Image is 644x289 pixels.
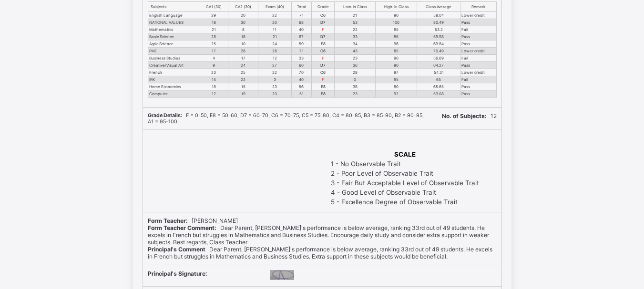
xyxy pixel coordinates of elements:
[330,150,480,159] th: SCALE
[148,246,492,260] span: Dear Parent, [PERSON_NAME]'s performance is below average, ranking 33rd out of 49 students. He ex...
[148,217,238,224] span: [PERSON_NAME]
[375,33,417,40] td: 85
[258,40,292,48] td: 24
[199,12,228,19] td: 29
[148,112,182,119] b: Grade Details:
[460,90,496,98] td: Pass
[311,12,335,19] td: C6
[291,90,311,98] td: 51
[442,112,487,120] b: No. of Subjects:
[291,19,311,26] td: 68
[291,48,311,55] td: 71
[417,62,460,69] td: 64.27
[148,76,199,83] td: IRK
[148,270,207,277] b: Principal's Signature:
[417,33,460,40] td: 59.98
[228,19,258,26] td: 30
[228,40,258,48] td: 10
[148,55,199,62] td: Business Studies
[417,83,460,90] td: 65.65
[258,48,292,55] td: 26
[311,83,335,90] td: E8
[148,33,199,40] td: Basic Science
[258,19,292,26] td: 20
[291,76,311,83] td: 40
[335,26,375,33] td: 22
[228,12,258,19] td: 20
[335,12,375,19] td: 21
[199,40,228,48] td: 25
[311,48,335,55] td: C6
[330,169,480,178] td: 2 - Poor Level of Observable Trait
[375,55,417,62] td: 90
[460,55,496,62] td: Fail
[460,12,496,19] td: Lower credit
[291,26,311,33] td: 40
[442,112,497,120] span: 12
[330,179,480,187] td: 3 - Fair But Acceptable Level of Observable Trait
[148,69,199,76] td: French
[199,33,228,40] td: 28
[258,55,292,62] td: 12
[311,69,335,76] td: C6
[460,19,496,26] td: Pass
[228,2,258,12] th: CA2 (30)
[228,83,258,90] td: 15
[199,19,228,26] td: 18
[460,2,496,12] th: Remark
[199,76,228,83] td: 15
[335,55,375,62] td: 23
[460,83,496,90] td: Pass
[228,76,258,83] td: 22
[148,217,188,224] b: Form Teacher:
[311,26,335,33] td: F
[417,90,460,98] td: 53.08
[291,62,311,69] td: 60
[335,62,375,69] td: 36
[228,48,258,55] td: 28
[417,69,460,76] td: 54.31
[335,40,375,48] td: 34
[330,198,480,206] td: 5 - Excellence Degree of Observable Trait
[291,69,311,76] td: 70
[335,2,375,12] th: Low. In Class
[228,90,258,98] td: 19
[417,48,460,55] td: 70.49
[311,19,335,26] td: D7
[199,69,228,76] td: 23
[258,33,292,40] td: 21
[460,40,496,48] td: Pass
[335,83,375,90] td: 38
[291,33,311,40] td: 67
[258,69,292,76] td: 22
[330,159,480,168] td: 1 - No Observable Trait
[148,224,489,246] span: Dear Parent, [PERSON_NAME]'s performance is below average, ranking 33rd out of 49 students. He ex...
[460,69,496,76] td: Lower credit
[311,76,335,83] td: F
[375,90,417,98] td: 92
[148,90,199,98] td: Computer
[258,62,292,69] td: 27
[375,69,417,76] td: 97
[311,90,335,98] td: E8
[258,12,292,19] td: 22
[291,40,311,48] td: 59
[148,2,199,12] th: Subjects
[148,112,424,125] span: F = 0-50, E8 = 50-60, D7 = 60-70, C6 = 70-75, C5 = 75-80, C4 = 80-85, B3 = 85-90, B2 = 90-95, A1 ...
[228,69,258,76] td: 25
[258,83,292,90] td: 23
[460,48,496,55] td: Lower credit
[228,55,258,62] td: 17
[258,90,292,98] td: 20
[148,48,199,55] td: PHE
[148,83,199,90] td: Home Economics
[228,26,258,33] td: 8
[258,2,292,12] th: Exam (40)
[291,55,311,62] td: 33
[375,12,417,19] td: 90
[417,2,460,12] th: Class Average
[148,19,199,26] td: NATIONAL VALUES
[228,62,258,69] td: 24
[311,33,335,40] td: D7
[460,33,496,40] td: Pass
